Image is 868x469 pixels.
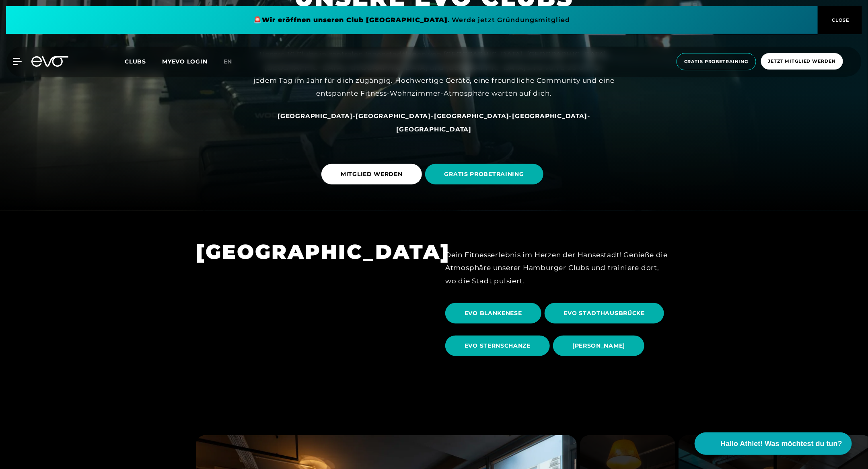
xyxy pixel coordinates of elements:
a: [PERSON_NAME] [553,330,648,362]
div: Dein Fitnesserlebnis im Herzen der Hansestadt! Genieße die Atmosphäre unserer Hamburger Clubs und... [445,248,672,287]
a: [GEOGRAPHIC_DATA] [397,125,472,133]
span: Gratis Probetraining [684,58,749,65]
span: EVO BLANKENESE [465,309,522,317]
span: MITGLIED WERDEN [341,170,403,178]
button: Hallo Athlet! Was möchtest du tun? [695,432,852,455]
a: [GEOGRAPHIC_DATA] [434,112,509,120]
span: [GEOGRAPHIC_DATA] [397,125,472,133]
a: GRATIS PROBETRAINING [425,158,547,190]
a: [GEOGRAPHIC_DATA] [512,112,587,120]
a: Gratis Probetraining [674,53,759,70]
span: en [224,58,232,65]
a: Jetzt Mitglied werden [759,53,845,70]
span: EVO STADTHAUSBRÜCKE [564,309,645,317]
span: CLOSE [830,16,850,24]
a: [GEOGRAPHIC_DATA] [356,112,431,120]
a: MITGLIED WERDEN [321,158,425,190]
span: EVO STERNSCHANZE [465,342,531,350]
span: Hallo Athlet! Was möchtest du tun? [720,438,842,449]
a: Clubs [125,57,162,65]
a: EVO STERNSCHANZE [445,330,553,362]
a: [GEOGRAPHIC_DATA] [278,112,353,120]
button: CLOSE [818,6,862,34]
div: - - - - [253,109,615,135]
a: EVO STADTHAUSBRÜCKE [545,297,667,330]
h1: [GEOGRAPHIC_DATA] [196,239,423,265]
a: EVO BLANKENESE [445,297,545,330]
span: Clubs [125,58,146,65]
a: MYEVO LOGIN [162,58,208,65]
a: en [224,57,242,66]
span: Jetzt Mitglied werden [768,58,836,65]
span: GRATIS PROBETRAINING [444,170,524,178]
span: [PERSON_NAME] [572,342,625,350]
